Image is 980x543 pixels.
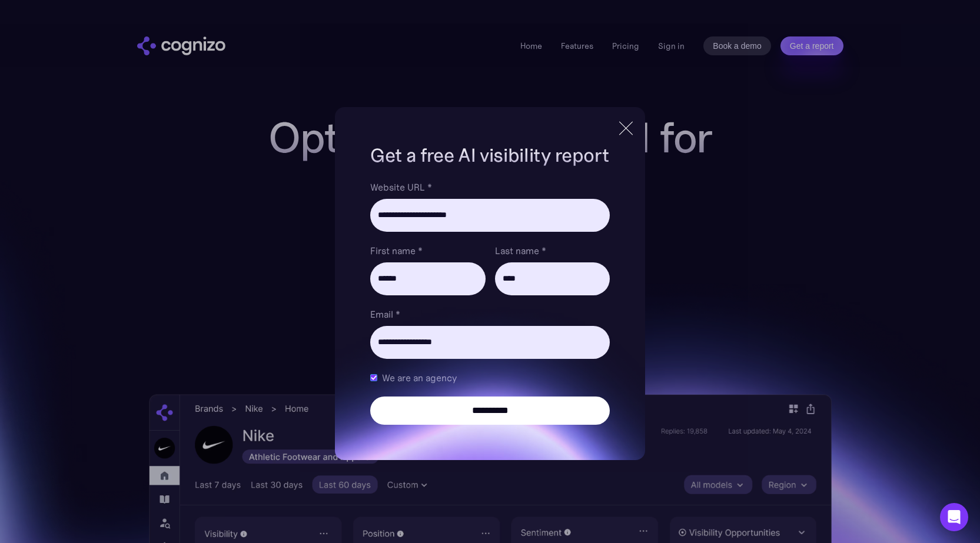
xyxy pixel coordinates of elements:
label: First name * [370,244,485,258]
div: Open Intercom Messenger [940,503,968,531]
form: Brand Report Form [370,180,609,425]
label: Last name * [495,244,610,258]
label: Email * [370,307,609,321]
label: Website URL * [370,180,609,194]
span: We are an agency [382,371,457,385]
h1: Get a free AI visibility report [370,142,609,168]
